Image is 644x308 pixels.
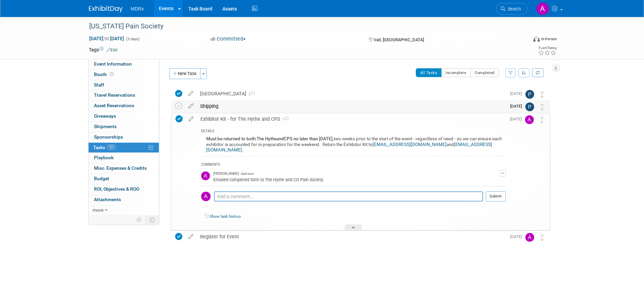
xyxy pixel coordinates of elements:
[185,91,197,97] a: edit
[197,231,506,242] div: Register for Event
[134,215,145,224] td: Personalize Event Tab Strip
[89,143,159,153] a: Tasks75%
[89,46,118,53] td: Tags
[125,37,140,41] span: (3 days)
[510,234,525,239] span: [DATE]
[441,68,471,77] button: Incomplete
[373,142,447,147] a: [EMAIL_ADDRESS][DOMAIN_NAME]
[510,117,525,121] span: [DATE]
[89,195,159,205] a: Attachments
[210,214,241,219] a: Show task history
[109,72,115,77] span: Booth not reserved yet
[89,163,159,173] a: Misc. Expenses & Credits
[94,197,121,202] span: Attachments
[201,135,506,156] div: two weeks prior to the start of the event - regardless of need - so we can ensure each exhibitor ...
[280,117,289,122] span: 1
[93,207,103,213] span: more
[510,91,525,96] span: [DATE]
[206,142,492,152] a: [EMAIL_ADDRESS][DOMAIN_NAME]
[94,186,139,192] span: ROI, Objectives & ROO
[94,103,134,108] span: Asset Reservations
[94,72,115,77] span: Booth
[496,3,527,15] a: Search
[89,184,159,194] a: ROI, Objectives & ROO
[525,90,534,99] img: Philip D'Adderio
[201,129,506,135] div: DETAILS
[510,104,525,109] span: [DATE]
[87,20,517,32] div: [US_STATE] Pain Society
[94,165,147,171] span: Misc. Expenses & Credits
[374,37,424,42] span: Vail, [GEOGRAPHIC_DATA]
[94,92,135,98] span: Travel Reservations
[525,115,534,124] img: Allison Walsh
[416,68,442,77] button: All Tasks
[89,80,159,90] a: Staff
[505,6,521,11] span: Search
[541,104,544,110] i: Move task
[89,132,159,142] a: Sponsorships
[185,234,197,240] a: edit
[277,136,284,141] i: and
[169,68,200,79] button: New Task
[89,122,159,132] a: Shipments
[486,191,506,202] button: Submit
[89,205,159,215] a: more
[197,88,506,99] div: [GEOGRAPHIC_DATA]
[533,36,540,42] img: Format-Inperson.png
[89,111,159,121] a: Giveaways
[541,234,544,241] i: Move task
[145,215,159,224] td: Toggle Event Tabs
[106,48,118,52] a: Edit
[94,61,132,67] span: Event Information
[89,59,159,69] a: Event Information
[201,171,210,180] img: Allison Walsh
[94,134,123,140] span: Sponsorships
[103,36,110,41] span: to
[107,145,116,150] span: 75%
[246,92,255,96] span: 2
[525,233,534,242] img: Allison Walsh
[541,91,544,98] i: Move task
[94,176,109,181] span: Budget
[536,2,549,15] img: Allison Walsh
[185,116,197,122] a: edit
[208,35,248,43] button: Committed
[89,153,159,163] a: Playbook
[213,171,254,176] span: [PERSON_NAME] - Just now
[206,136,334,141] b: Must be returned to both The Hythe CPS no later than [DATE],
[201,162,506,169] div: COMMENTS
[89,6,123,13] img: ExhibitDay
[89,35,124,42] span: [DATE] [DATE]
[470,68,499,77] button: Completed
[201,192,211,201] img: Allison Walsh
[540,117,544,123] i: Move task
[89,101,159,111] a: Asset Reservations
[532,68,544,77] a: Refresh
[197,113,506,125] div: Exhibitor Kit - for The Hythe and CPS
[538,46,556,50] div: Event Rating
[94,124,117,129] span: Shipments
[525,102,534,111] img: Phil S
[197,100,506,112] div: Shipping
[89,70,159,80] a: Booth
[94,113,116,119] span: Giveaways
[541,37,557,42] div: In-Person
[89,174,159,184] a: Budget
[185,103,197,109] a: edit
[213,176,500,183] div: Emailed completed form to The Hythe and CO Pain Society.
[93,145,116,150] span: Tasks
[131,6,144,11] span: MDRx
[487,35,557,45] div: Event Format
[94,155,114,160] span: Playbook
[89,90,159,100] a: Travel Reservations
[94,82,104,88] span: Staff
